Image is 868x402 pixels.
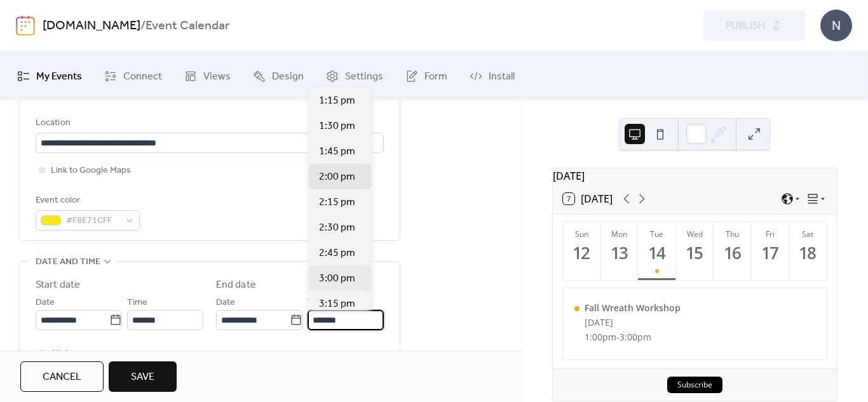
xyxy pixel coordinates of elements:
div: 17 [760,243,781,264]
a: [DOMAIN_NAME] [43,14,140,38]
img: logo [16,15,35,36]
div: 14 [647,243,668,264]
span: 2:00 pm [319,170,355,185]
div: N [820,10,852,41]
a: Form [396,57,457,95]
div: [DATE] [553,168,837,184]
a: My Events [8,57,92,95]
div: 15 [684,243,705,264]
div: 12 [571,243,592,264]
span: - [616,331,620,343]
div: Sun [567,229,597,239]
span: #F8E71CFF [66,213,119,229]
span: 1:45 pm [319,144,355,159]
a: Connect [95,57,172,95]
span: Settings [345,67,383,86]
div: End date [216,278,256,293]
span: Design [272,67,304,86]
span: 3:00pm [620,331,651,343]
span: Date [36,295,55,311]
span: Save [131,370,154,385]
button: Fri17 [751,222,789,280]
div: Fall Wreath Workshop [585,302,681,314]
span: Cancel [43,370,81,385]
div: 16 [722,243,743,264]
span: 2:30 pm [319,220,355,236]
b: / [140,14,146,38]
a: Settings [316,57,393,95]
button: Sun12 [563,222,600,280]
div: Wed [680,229,710,239]
span: Views [203,67,231,86]
a: Views [175,57,240,95]
span: All day [51,346,76,361]
button: Sat18 [789,222,827,280]
div: Event color [36,193,137,208]
span: 1:00pm [585,331,616,343]
button: Save [109,361,177,392]
div: Start date [36,278,80,293]
div: Mon [604,229,634,239]
span: 2:45 pm [319,246,355,261]
span: My Events [36,67,82,86]
div: Fri [755,229,785,239]
button: Subscribe [667,377,722,393]
span: Time [127,295,147,311]
div: Sat [793,229,823,239]
div: Tue [642,229,672,239]
a: Design [243,57,313,95]
button: 7[DATE] [559,190,617,208]
a: Install [460,57,524,95]
span: 1:15 pm [319,93,355,109]
button: Wed15 [676,222,714,280]
button: Thu16 [714,222,751,280]
span: 3:15 pm [319,297,355,312]
span: 2:15 pm [319,195,355,210]
span: Date and time [36,255,100,270]
span: 3:00 pm [319,271,355,286]
div: [DATE] [585,316,681,328]
button: Cancel [20,361,104,392]
span: Date [216,295,235,311]
button: Tue14 [638,222,675,280]
span: 1:30 pm [319,119,355,134]
div: 18 [797,243,818,264]
span: Time [308,295,328,311]
div: Thu [717,229,747,239]
span: Install [489,67,515,86]
div: 13 [609,243,630,264]
div: Location [36,116,381,131]
span: Connect [123,67,162,86]
span: Link to Google Maps [51,163,131,178]
button: Mon13 [600,222,638,280]
b: Event Calendar [146,14,229,38]
span: Form [424,67,447,86]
